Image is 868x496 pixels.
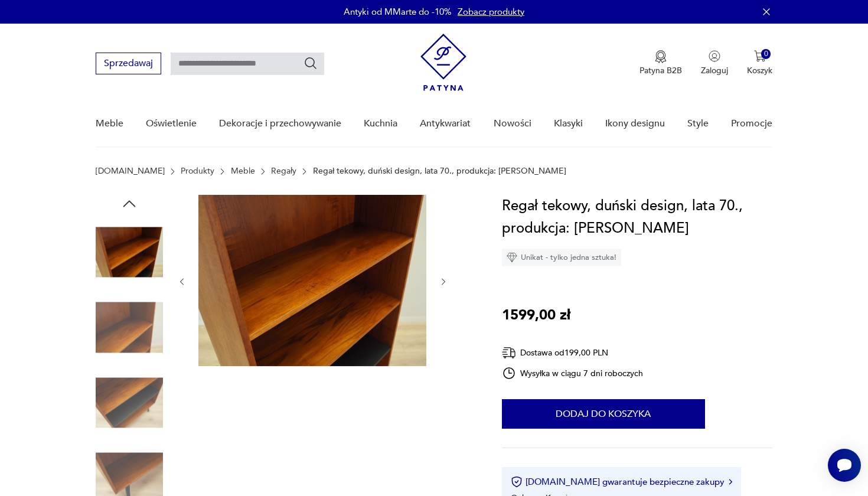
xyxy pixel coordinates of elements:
button: Zaloguj [701,50,728,76]
p: Patyna B2B [639,65,682,76]
a: Dekoracje i przechowywanie [219,101,341,146]
p: Regał tekowy, duński design, lata 70., produkcja: [PERSON_NAME] [313,167,566,176]
a: Kuchnia [364,101,397,146]
img: Ikona dostawy [502,345,516,360]
a: Antykwariat [420,101,471,146]
div: Wysyłka w ciągu 7 dni roboczych [502,366,644,380]
a: Zobacz produkty [458,6,524,18]
div: Dostawa od 199,00 PLN [502,345,644,360]
img: Zdjęcie produktu Regał tekowy, duński design, lata 70., produkcja: Dania [96,294,163,361]
a: Ikona medaluPatyna B2B [639,50,682,76]
a: Promocje [731,101,772,146]
a: Nowości [494,101,531,146]
h1: Regał tekowy, duński design, lata 70., produkcja: [PERSON_NAME] [502,195,773,240]
img: Ikona certyfikatu [511,476,523,488]
a: Style [687,101,709,146]
img: Ikona diamentu [507,252,517,263]
a: Regały [271,167,296,176]
p: Koszyk [747,65,772,76]
img: Zdjęcie produktu Regał tekowy, duński design, lata 70., produkcja: Dania [96,369,163,436]
p: Zaloguj [701,65,728,76]
button: [DOMAIN_NAME] gwarantuje bezpieczne zakupy [511,476,732,488]
a: [DOMAIN_NAME] [96,167,165,176]
button: Sprzedawaj [96,53,161,74]
button: Dodaj do koszyka [502,399,705,429]
img: Zdjęcie produktu Regał tekowy, duński design, lata 70., produkcja: Dania [96,218,163,286]
button: Patyna B2B [639,50,682,76]
button: Szukaj [304,56,318,70]
img: Ikona strzałki w prawo [729,479,732,485]
a: Sprzedawaj [96,60,161,68]
div: Unikat - tylko jedna sztuka! [502,249,621,266]
a: Meble [96,101,123,146]
img: Ikonka użytkownika [709,50,720,62]
p: Antyki od MMarte do -10% [344,6,452,18]
button: 0Koszyk [747,50,772,76]
img: Ikona medalu [655,50,667,63]
p: 1599,00 zł [502,304,570,327]
iframe: Smartsupp widget button [828,449,861,482]
img: Ikona koszyka [754,50,766,62]
a: Meble [231,167,255,176]
a: Produkty [181,167,214,176]
div: 0 [761,49,771,59]
a: Ikony designu [605,101,665,146]
a: Klasyki [554,101,583,146]
img: Zdjęcie produktu Regał tekowy, duński design, lata 70., produkcja: Dania [198,195,426,366]
a: Oświetlenie [146,101,197,146]
img: Patyna - sklep z meblami i dekoracjami vintage [420,34,466,91]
